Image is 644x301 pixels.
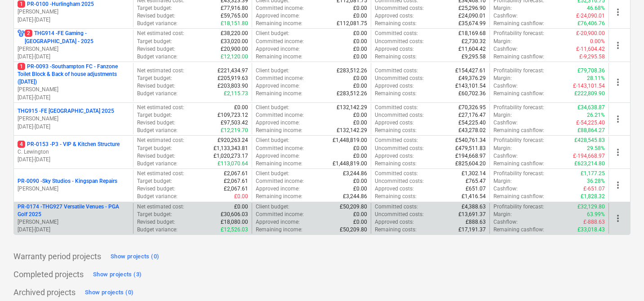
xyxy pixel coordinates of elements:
[91,267,144,282] button: Show projects (3)
[218,82,248,90] p: £203,803.90
[137,119,175,127] p: Revised budget :
[353,185,367,193] p: £0.00
[333,137,367,144] p: £1,448,819.00
[493,226,544,234] p: Remaining cashflow :
[462,203,486,211] p: £4,388.63
[375,226,417,234] p: Remaining costs :
[574,137,605,144] p: £428,545.83
[493,185,518,193] p: Cashflow :
[137,185,175,193] p: Revised budget :
[137,104,184,111] p: Net estimated cost :
[493,67,544,75] p: Profitability forecast :
[375,45,414,53] p: Approved costs :
[613,180,623,190] span: more_vert
[340,226,367,234] p: £50,209.80
[256,152,300,160] p: Approved income :
[218,75,248,82] p: £205,919.63
[587,111,605,119] p: 26.21%
[337,67,367,75] p: £283,512.26
[137,12,175,20] p: Revised budget :
[221,45,248,53] p: £20,900.00
[458,75,486,82] p: £49,376.29
[256,30,289,37] p: Client budget :
[337,127,367,134] p: £132,142.29
[13,287,76,298] p: Archived projects
[18,0,129,23] div: 1PR-0100 -Hurlingham 2025[PERSON_NAME][DATE]-[DATE]
[256,211,304,218] p: Committed income :
[375,185,414,193] p: Approved costs :
[25,30,32,37] span: 2
[256,193,302,200] p: Remaining income :
[458,30,486,37] p: £18,169.68
[353,38,367,45] p: £0.00
[375,145,424,152] p: Uncommitted costs :
[137,90,178,97] p: Budget variance :
[18,45,129,53] p: [PERSON_NAME]
[587,75,605,82] p: 28.11%
[587,177,605,185] p: 36.28%
[493,90,544,97] p: Remaining cashflow :
[577,127,605,134] p: £88,864.27
[221,38,248,45] p: £33,020.00
[137,160,178,168] p: Budget variance :
[221,226,248,234] p: £12,526.03
[256,111,304,119] p: Committed income :
[493,119,518,127] p: Cashflow :
[375,203,418,211] p: Committed costs :
[221,53,248,61] p: £12,120.00
[18,115,129,123] p: [PERSON_NAME]
[256,185,300,193] p: Approved income :
[18,16,129,24] p: [DATE] - [DATE]
[18,86,129,93] p: [PERSON_NAME]
[375,30,418,37] p: Committed costs :
[455,137,486,144] p: £540,761.34
[613,147,623,158] span: more_vert
[337,20,367,27] p: £112,081.75
[493,12,518,20] p: Cashflow :
[462,38,486,45] p: £2,730.32
[455,67,486,75] p: £154,427.61
[18,94,129,102] p: [DATE] - [DATE]
[466,177,486,185] p: £765.47
[493,170,544,177] p: Profitability forecast :
[137,170,184,177] p: Net estimated cost :
[375,90,417,97] p: Remaining costs :
[576,12,605,20] p: £-24,090.01
[224,90,248,97] p: £2,115.73
[218,111,248,119] p: £109,723.12
[353,145,367,152] p: £0.00
[234,193,248,200] p: £0.00
[18,218,129,226] p: [PERSON_NAME]
[18,177,117,185] p: PR-0090 - Sky Studios - Kingspan Repairs
[458,211,486,218] p: £13,691.37
[256,145,304,152] p: Committed income :
[613,77,623,88] span: more_vert
[583,185,605,193] p: £-651.07
[458,20,486,27] p: £35,674.99
[375,12,414,20] p: Approved costs :
[573,82,605,90] p: £-143,101.54
[353,82,367,90] p: £0.00
[137,193,178,200] p: Budget variance :
[375,82,414,90] p: Approved costs :
[111,252,159,262] div: Show projects (0)
[581,170,605,177] p: £1,177.25
[256,4,304,12] p: Committed income :
[375,160,417,168] p: Remaining costs :
[337,90,367,97] p: £283,512.26
[221,127,248,134] p: £12,219.70
[137,211,172,218] p: Target budget :
[577,20,605,27] p: £76,406.76
[256,38,304,45] p: Committed income :
[458,45,486,53] p: £11,604.42
[18,0,94,8] p: PR-0100 - Hurlingham 2025
[137,203,184,211] p: Net estimated cost :
[18,148,129,156] p: C. Lewington
[337,104,367,111] p: £132,142.29
[590,38,605,45] p: 0.00%
[493,218,518,226] p: Cashflow :
[18,63,129,86] p: PR-0093 - Southampton FC - Fanzone Toilet Block & Back of house adjustments ([DATE])
[462,170,486,177] p: £1,302.14
[458,226,486,234] p: £17,191.37
[137,30,184,37] p: Net estimated cost :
